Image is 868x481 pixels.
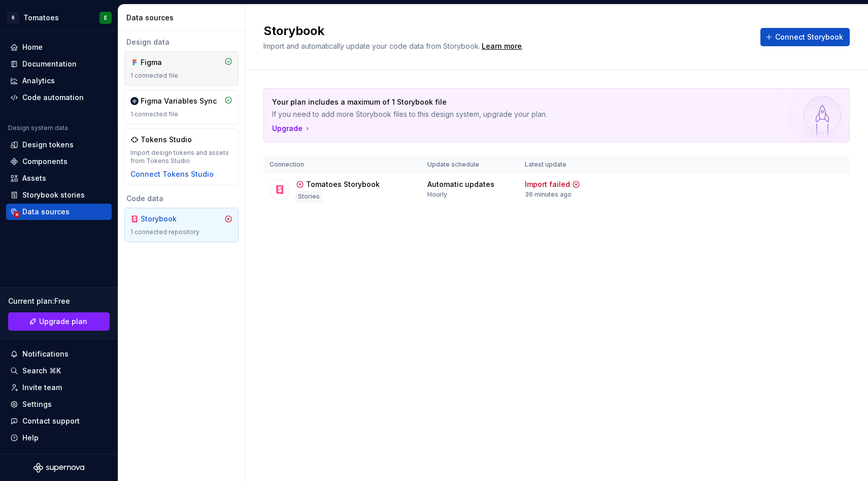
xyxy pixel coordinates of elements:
a: Settings [6,396,112,412]
div: Tomatoes Storybook [306,179,380,189]
div: Storybook [141,214,189,224]
a: Learn more [482,41,522,51]
a: Components [6,153,112,170]
th: Connection [263,156,421,173]
button: Search ⌘K [6,363,112,379]
span: Import and automatically update your code data from Storybook. [263,42,480,50]
div: Analytics [22,76,55,86]
div: Help [22,433,39,443]
div: Settings [22,399,52,409]
div: Data sources [22,207,70,217]
a: Design tokens [6,137,112,153]
p: If you need to add more Storybook files to this design system, upgrade your plan. [272,109,770,119]
button: BTomatoesE [2,7,116,28]
a: Documentation [6,56,112,72]
th: Update schedule [421,156,519,173]
div: 36 minutes ago [525,190,572,199]
div: 1 connected file [130,72,232,80]
a: Data sources [6,204,112,220]
div: Figma Variables Sync [141,96,217,106]
h2: Storybook [263,23,748,39]
a: Assets [6,170,112,186]
div: Assets [22,173,46,183]
a: Tokens StudioImport design tokens and assets from Tokens StudioConnect Tokens Studio [124,129,239,185]
span: . [480,43,523,50]
a: Code automation [6,89,112,106]
div: B [7,12,19,24]
div: Documentation [22,59,77,69]
a: Figma Variables Sync1 connected file [124,90,239,124]
a: Analytics [6,73,112,89]
span: Upgrade plan [39,316,87,327]
div: Code automation [22,92,84,103]
div: Tokens Studio [141,135,192,145]
button: Contact support [6,413,112,429]
th: Latest update [519,156,617,173]
svg: Supernova Logo [34,463,84,473]
div: Contact support [22,416,80,426]
div: Tomatoes [23,13,59,23]
div: Search ⌘K [22,366,61,376]
div: Automatic updates [427,179,494,189]
div: 1 connected file [130,110,232,118]
div: Code data [124,194,239,204]
div: Import failed [525,179,570,189]
a: Home [6,39,112,55]
div: 1 connected repository [130,228,232,236]
a: Figma1 connected file [124,51,239,86]
button: Connect Tokens Studio [130,169,214,179]
div: Current plan : Free [8,296,110,306]
a: Invite team [6,379,112,396]
div: Stories [296,191,322,202]
div: E [104,14,107,22]
button: Upgrade plan [8,312,110,331]
div: Figma [141,57,189,68]
span: Connect Storybook [775,32,843,42]
div: Invite team [22,382,62,393]
div: Components [22,156,68,167]
div: Import design tokens and assets from Tokens Studio [130,149,232,165]
button: Help [6,430,112,446]
div: Hourly [427,190,447,199]
button: Notifications [6,346,112,362]
div: Notifications [22,349,69,359]
div: Home [22,42,43,52]
div: Design data [124,37,239,47]
div: Design tokens [22,140,74,150]
div: Storybook stories [22,190,85,200]
button: Upgrade [272,123,312,134]
p: Your plan includes a maximum of 1 Storybook file [272,97,770,107]
div: Design system data [8,124,68,132]
div: Data sources [126,13,241,23]
a: Storybook1 connected repository [124,208,239,242]
a: Storybook stories [6,187,112,203]
button: Connect Storybook [760,28,850,46]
